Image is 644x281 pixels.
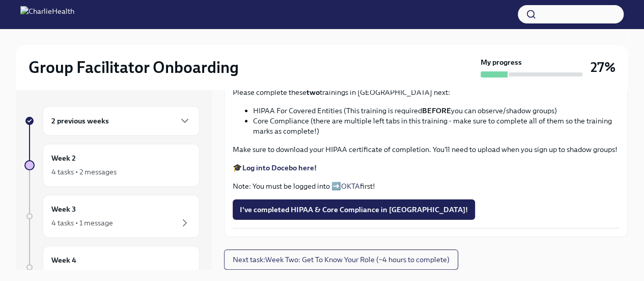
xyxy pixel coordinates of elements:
[422,106,451,115] strong: BEFORE
[233,199,475,220] button: I've completed HIPAA & Core Compliance in [GEOGRAPHIC_DATA]!
[240,205,468,215] span: I've completed HIPAA & Core Compliance in [GEOGRAPHIC_DATA]!
[233,254,450,265] span: Next task : Week Two: Get To Know Your Role (~4 hours to complete)
[51,152,76,164] h6: Week 2
[306,88,320,97] strong: two
[481,57,522,67] strong: My progress
[51,203,76,215] h6: Week 3
[253,106,619,116] li: HIPAA For Covered Entities (This training is required you can observe/shadow groups)
[51,218,113,228] div: 4 tasks • 1 message
[591,58,615,76] h3: 27%
[24,144,200,187] a: Week 24 tasks • 2 messages
[233,87,619,97] p: Please complete these trainings in [GEOGRAPHIC_DATA] next:
[51,167,117,177] div: 4 tasks • 2 messages
[51,115,109,126] h6: 2 previous weeks
[242,163,317,172] a: Log into Docebo here!
[233,181,619,191] p: Note: You must be logged into ➡️ first!
[224,249,458,270] button: Next task:Week Two: Get To Know Your Role (~4 hours to complete)
[233,144,619,155] p: Make sure to download your HIPAA certificate of completion. You'll need to upload when you sign u...
[51,254,76,266] h6: Week 4
[253,116,619,136] li: Core Compliance (there are multiple left tabs in this training - make sure to complete all of the...
[43,106,200,136] div: 2 previous weeks
[24,195,200,238] a: Week 34 tasks • 1 message
[20,6,74,22] img: CharlieHealth
[341,182,360,191] a: OKTA
[51,269,69,279] div: 1 task
[29,57,239,78] h2: Group Facilitator Onboarding
[233,163,619,173] p: 🎓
